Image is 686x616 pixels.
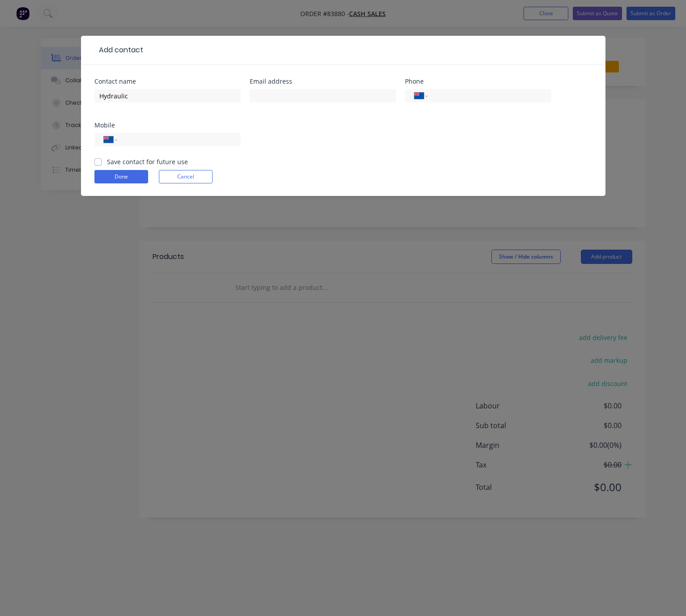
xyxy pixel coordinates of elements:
[94,122,241,128] div: Mobile
[94,78,241,85] div: Contact name
[94,45,143,55] div: Add contact
[94,170,148,183] button: Done
[405,78,551,85] div: Phone
[250,78,396,85] div: Email address
[107,157,188,166] label: Save contact for future use
[159,170,213,183] button: Cancel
